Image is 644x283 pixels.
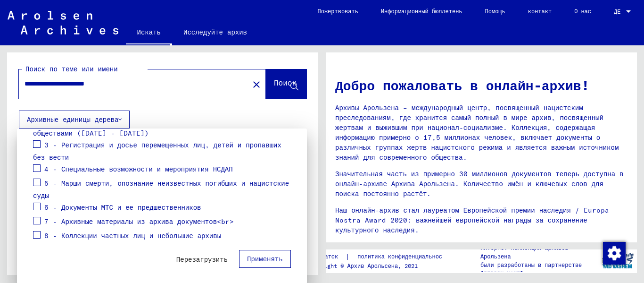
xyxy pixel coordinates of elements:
button: Применять [239,250,291,268]
font: 7 - Архивные материалы из архива документов<br> [44,217,234,226]
font: 5 - Марши смерти, опознание неизвестных погибших и нацистские суды [33,179,289,200]
font: Применять [247,255,283,263]
font: 6 - Документы МТС и ее предшественников [44,203,201,212]
div: Изменить согласие [603,241,625,264]
font: 8 - Коллекции частных лиц и небольшие архивы [44,232,221,240]
font: Перезагрузить [176,255,228,264]
font: 4 - Специальные возможности и мероприятия НСДАП [44,165,233,173]
img: Изменить согласие [603,242,626,265]
font: 3 - Регистрация и досье перемещенных лиц, детей и пропавших без вести [33,141,281,162]
button: Перезагрузить [169,251,235,268]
